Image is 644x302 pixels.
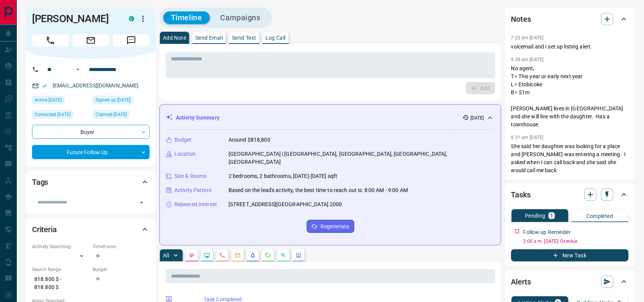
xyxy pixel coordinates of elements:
[32,173,150,191] div: Tags
[32,13,118,25] h1: [PERSON_NAME]
[113,34,150,47] span: Message
[511,10,629,28] div: Notes
[511,65,629,129] p: No agent, T= This year or early next year L= Etobicoke B= $1m [PERSON_NAME] lives in [GEOGRAPHIC_...
[523,228,571,236] p: Follow up Reminder
[250,252,256,258] svg: Listing Alerts
[511,249,629,262] button: New Task
[265,252,271,258] svg: Requests
[32,34,69,47] span: Call
[32,145,150,159] div: Future Follow Up
[296,252,302,258] svg: Agent Actions
[511,273,629,291] div: Alerts
[163,35,186,40] p: Add Note
[166,111,495,125] div: Activity Summary[DATE]
[550,213,553,218] p: 1
[163,253,169,258] p: All
[174,172,207,180] p: Size & Rooms
[511,186,629,204] div: Tasks
[511,13,531,25] h2: Notes
[229,186,408,194] p: Based on the lead's activity, the best time to reach out is: 8:00 AM - 9:00 AM
[307,220,354,233] button: Regenerate
[136,197,147,208] button: Open
[35,111,71,118] span: Contacted [DATE]
[232,35,256,40] p: Send Text
[174,200,217,208] p: Repeated Interest
[174,136,192,144] p: Budget
[174,150,196,158] p: Location
[204,252,210,258] svg: Lead Browsing Activity
[163,11,210,24] button: Timeline
[219,252,225,258] svg: Calls
[525,213,546,218] p: Pending
[93,96,150,107] div: Tue Feb 04 2025
[32,96,89,107] div: Tue Feb 04 2025
[35,96,62,104] span: Active [DATE]
[195,35,223,40] p: Send Email
[511,43,629,51] p: voicemail and I set up listing alert.
[129,16,134,21] div: condos.ca
[229,172,338,180] p: 2 bedrooms, 2 bathrooms, [DATE]-[DATE] sqft
[189,252,195,258] svg: Notes
[32,110,89,121] div: Tue Aug 19 2025
[470,115,484,121] p: [DATE]
[511,189,531,201] h2: Tasks
[213,11,268,24] button: Campaigns
[32,223,57,236] h2: Criteria
[266,35,286,40] p: Log Call
[32,266,89,273] p: Search Range:
[174,186,212,194] p: Activity Pattern
[229,150,495,166] p: [GEOGRAPHIC_DATA] | [GEOGRAPHIC_DATA], [GEOGRAPHIC_DATA], [GEOGRAPHIC_DATA], [GEOGRAPHIC_DATA]
[32,273,89,294] p: 818.800 $ - 818.800 $
[42,83,47,89] svg: Email Verified
[511,135,544,140] p: 8:31 am [DATE]
[511,57,544,62] p: 9:38 am [DATE]
[72,34,109,47] span: Email
[93,110,150,121] div: Sun Sep 14 2025
[176,114,219,122] p: Activity Summary
[511,142,629,174] p: She said her daughter was looking for a place and [PERSON_NAME] was entering a meeting. I asked w...
[95,111,127,118] span: Claimed [DATE]
[95,96,130,104] span: Signed up [DATE]
[235,252,241,258] svg: Emails
[32,220,150,239] div: Criteria
[32,243,89,250] p: Actively Searching:
[53,82,139,89] a: [EMAIL_ADDRESS][DOMAIN_NAME]
[511,276,531,288] h2: Alerts
[586,213,613,219] p: Completed
[93,266,150,273] p: Budget:
[229,136,270,144] p: Around $818,800
[73,65,82,74] button: Open
[32,176,48,188] h2: Tags
[93,243,150,250] p: Timeframe:
[511,35,544,40] p: 7:22 am [DATE]
[229,200,342,208] p: [STREET_ADDRESS][GEOGRAPHIC_DATA] 2000
[280,252,287,258] svg: Opportunities
[32,125,150,139] div: Buyer
[523,238,629,245] p: 3:00 a.m. [DATE] - Overdue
